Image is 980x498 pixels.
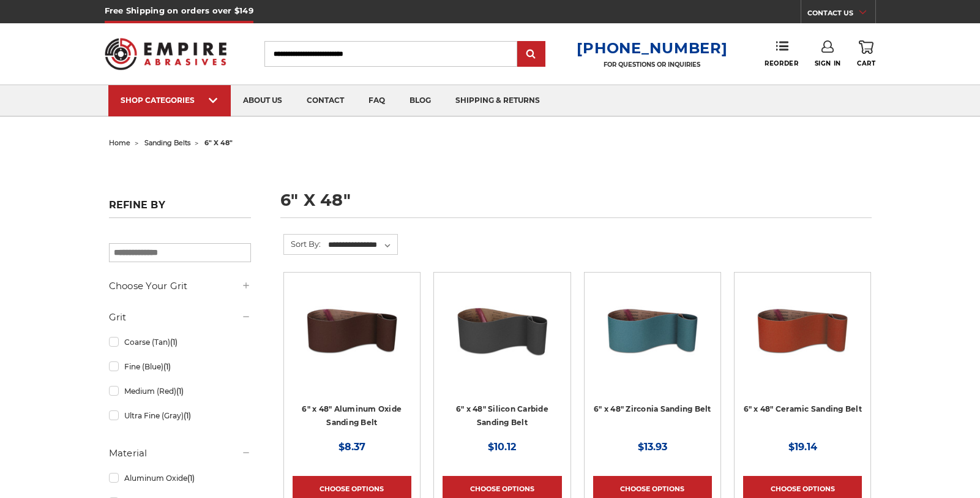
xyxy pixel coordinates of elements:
h5: Material [109,446,251,461]
a: 6" x 48" Silicon Carbide Sanding Belt [456,404,548,428]
a: Fine (Blue) [109,356,251,377]
a: 6" x 48" Aluminum Oxide Sanding Belt [293,281,411,400]
a: 6" x 48" Zirconia Sanding Belt [593,281,712,400]
a: faq [356,85,397,116]
a: 6" x 48" Zirconia Sanding Belt [594,404,711,413]
a: 6" x 48" Silicon Carbide File Belt [443,281,561,400]
a: Cart [857,40,875,67]
h5: Refine by [109,199,251,218]
a: home [109,138,130,147]
img: Empire Abrasives [105,30,227,78]
p: FOR QUESTIONS OR INQUIRIES [577,61,727,69]
a: sanding belts [144,138,190,147]
span: Reorder [765,59,798,67]
span: (1) [163,362,171,371]
h5: Choose Your Grit [109,279,251,293]
a: Coarse (Tan) [109,331,251,353]
a: 6" x 48" Ceramic Sanding Belt [743,281,862,400]
input: Submit [519,42,544,67]
a: Medium (Red) [109,380,251,402]
span: (1) [187,473,195,483]
select: Sort By: [326,236,397,254]
a: Ultra Fine (Gray) [109,405,251,426]
span: (1) [170,338,178,347]
span: 6" x 48" [204,138,233,147]
a: blog [397,85,443,116]
h5: Grit [109,310,251,325]
a: Aluminum Oxide [109,467,251,489]
a: [PHONE_NUMBER] [577,39,727,57]
span: Cart [857,59,875,67]
a: Reorder [765,40,798,67]
a: about us [231,85,294,116]
span: (1) [184,411,191,420]
span: $19.14 [788,441,817,453]
img: 6" x 48" Zirconia Sanding Belt [604,281,701,379]
div: SHOP CATEGORIES [121,96,219,105]
label: Sort By: [284,235,321,253]
span: Sign In [815,59,841,67]
span: $13.93 [638,441,667,453]
a: contact [294,85,356,116]
span: $10.12 [488,441,516,453]
img: 6" x 48" Silicon Carbide File Belt [453,281,551,379]
img: 6" x 48" Ceramic Sanding Belt [754,281,851,379]
a: 6" x 48" Ceramic Sanding Belt [744,404,862,413]
a: 6" x 48" Aluminum Oxide Sanding Belt [302,404,402,428]
img: 6" x 48" Aluminum Oxide Sanding Belt [303,281,401,379]
h1: 6" x 48" [280,192,872,218]
span: (1) [176,387,184,396]
a: shipping & returns [443,85,552,116]
span: $8.37 [339,441,365,453]
a: CONTACT US [807,6,875,23]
